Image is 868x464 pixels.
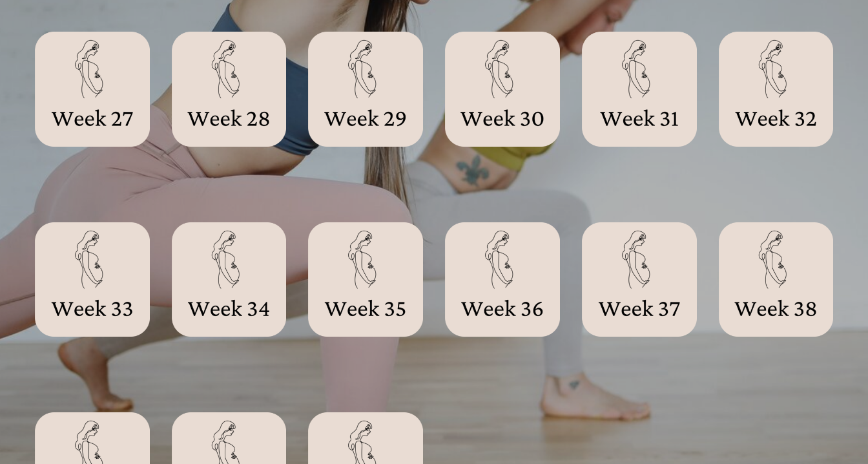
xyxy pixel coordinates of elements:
[719,222,834,337] a: week 38.png
[582,32,697,147] a: week 31.png
[308,32,423,147] a: week 29.png
[172,32,287,147] a: week 28.png
[308,222,423,337] a: week 35.png
[582,222,697,337] a: week 37.png
[719,32,834,147] a: week 32.png
[172,222,287,337] a: week 34.png
[445,32,560,147] a: week 30.png
[35,32,150,147] a: week 27.png
[35,222,150,337] a: week 33.png
[445,222,560,337] a: week 36.png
